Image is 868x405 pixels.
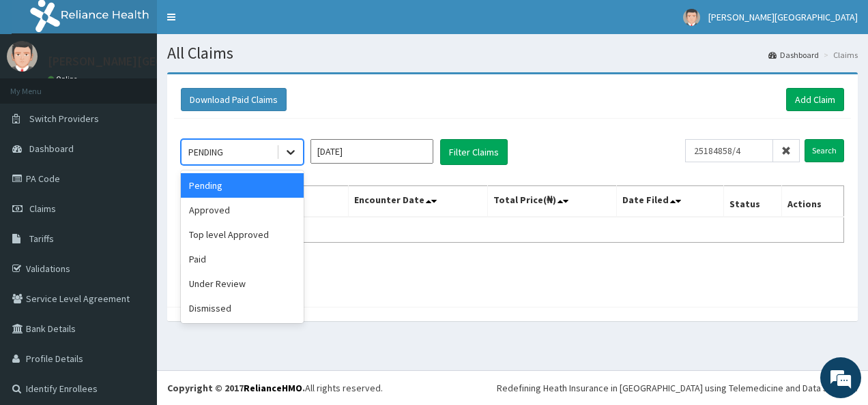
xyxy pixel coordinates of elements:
[310,139,433,164] input: Select Month and Year
[768,49,819,61] a: Dashboard
[181,296,304,320] div: Dismissed
[497,381,858,395] div: Redefining Heath Insurance in [GEOGRAPHIC_DATA] using Telemedicine and Data Science!
[25,68,55,102] img: d_794563401_company_1708531726252_794563401
[48,74,81,84] a: Online
[181,222,304,247] div: Top level Approved
[820,49,858,61] li: Claims
[181,198,304,222] div: Approved
[188,145,223,159] div: PENDING
[181,271,304,296] div: Under Review
[157,370,868,405] footer: All rights reserved.
[79,118,188,256] span: We're online!
[224,7,257,40] div: Minimize live chat window
[348,186,487,217] th: Encounter Date
[244,382,302,394] a: RelianceHMO
[29,112,99,125] span: Switch Providers
[29,202,56,215] span: Claims
[181,88,287,111] button: Download Paid Claims
[683,9,700,26] img: User Image
[805,139,844,162] input: Search
[7,41,38,72] img: User Image
[786,88,844,111] a: Add Claim
[708,11,858,23] span: [PERSON_NAME][GEOGRAPHIC_DATA]
[440,139,508,165] button: Filter Claims
[71,76,229,94] div: Chat with us now
[181,173,304,198] div: Pending
[167,382,305,394] strong: Copyright © 2017 .
[781,186,843,217] th: Actions
[29,232,54,245] span: Tariffs
[724,186,781,217] th: Status
[7,265,260,312] textarea: Type your message and hit 'Enter'
[48,55,250,67] p: [PERSON_NAME][GEOGRAPHIC_DATA]
[167,44,858,62] h1: All Claims
[488,186,617,217] th: Total Price(₦)
[617,186,724,217] th: Date Filed
[685,139,773,162] input: Search by HMO ID
[29,142,74,155] span: Dashboard
[181,247,304,271] div: Paid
